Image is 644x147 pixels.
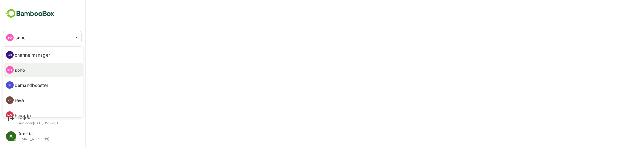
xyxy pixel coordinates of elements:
[15,67,25,73] p: soho
[6,51,14,59] div: CH
[6,66,14,74] div: SO
[6,81,14,89] div: DE
[6,111,14,119] div: HO
[15,97,25,104] p: revai
[15,112,31,119] p: hospibi
[15,82,48,88] p: demandbooster
[15,52,50,58] p: channelmanager
[6,96,14,104] div: RE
